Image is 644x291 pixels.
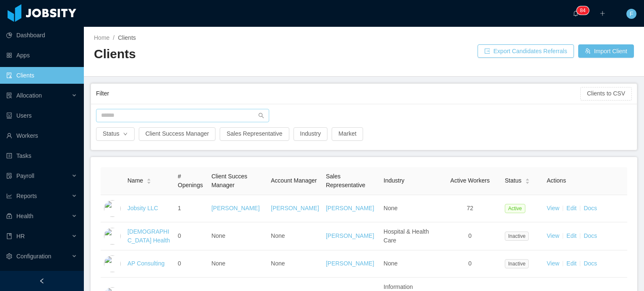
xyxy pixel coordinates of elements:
[525,178,530,180] i: icon: caret-up
[384,260,397,267] span: None
[450,177,490,184] span: Active Workers
[271,260,285,267] span: None
[127,260,164,267] a: AP Consulting
[96,127,135,141] button: Statusicon: down
[174,250,208,278] td: 0
[16,173,34,179] span: Payroll
[147,178,151,180] i: icon: caret-up
[584,232,597,239] a: Docs
[220,127,289,141] button: Sales Representative
[211,232,225,239] span: None
[584,260,597,267] a: Docs
[16,193,37,199] span: Reports
[6,107,77,124] a: icon: robotUsers
[6,27,77,44] a: icon: pie-chartDashboard
[332,127,363,141] button: Market
[16,253,51,260] span: Configuration
[326,260,374,267] a: [PERSON_NAME]
[127,205,158,211] a: Jobsity LLC
[94,46,364,63] h2: Clients
[104,200,121,217] img: dc41d540-fa30-11e7-b498-73b80f01daf1_657caab8ac997-400w.png
[630,9,634,19] span: F
[505,176,522,185] span: Status
[505,204,525,213] span: Active
[146,177,151,183] div: Sort
[547,260,559,267] a: View
[439,250,501,278] td: 0
[293,127,328,141] button: Industry
[6,127,77,144] a: icon: userWorkers
[6,173,12,179] i: icon: file-protect
[478,44,574,58] button: icon: exportExport Candidates Referrals
[6,47,77,64] a: icon: appstoreApps
[211,173,247,188] span: Client Succes Manager
[547,232,559,239] a: View
[113,34,114,41] span: /
[271,232,285,239] span: None
[326,173,365,188] span: Sales Representative
[384,205,397,211] span: None
[566,205,576,211] a: Edit
[6,213,12,219] i: icon: medicine-box
[6,253,12,259] i: icon: setting
[96,86,580,101] div: Filter
[580,6,583,15] p: 8
[127,228,170,244] a: [DEMOGRAPHIC_DATA] Health
[6,233,12,239] i: icon: book
[211,260,225,267] span: None
[573,10,579,16] i: icon: bell
[505,259,529,268] span: Inactive
[271,205,319,211] a: [PERSON_NAME]
[384,228,429,244] span: Hospital & Health Care
[326,205,374,211] a: [PERSON_NAME]
[566,232,576,239] a: Edit
[94,34,109,41] a: Home
[16,233,25,239] span: HR
[384,177,405,184] span: Industry
[600,10,605,16] i: icon: plus
[326,232,374,239] a: [PERSON_NAME]
[576,6,589,15] sup: 84
[211,205,260,211] a: [PERSON_NAME]
[16,213,33,219] span: Health
[566,260,576,267] a: Edit
[439,195,501,222] td: 72
[439,222,501,250] td: 0
[505,232,529,241] span: Inactive
[271,177,317,184] span: Account Manager
[174,222,208,250] td: 0
[6,147,77,164] a: icon: profileTasks
[178,173,203,188] span: # Openings
[104,228,121,245] img: 6a8e90c0-fa44-11e7-aaa7-9da49113f530_5a5d50e77f870-400w.png
[578,44,634,58] button: icon: usergroup-addImport Client
[178,205,181,211] span: 1
[547,177,566,184] span: Actions
[6,93,12,98] i: icon: solution
[6,193,12,199] i: icon: line-chart
[525,177,530,183] div: Sort
[258,113,264,118] i: icon: search
[583,6,586,15] p: 4
[127,176,143,185] span: Name
[6,67,77,84] a: icon: auditClients
[118,34,136,41] span: Clients
[147,180,151,183] i: icon: caret-down
[104,255,121,272] img: 6a95fc60-fa44-11e7-a61b-55864beb7c96_5a5d513336692-400w.png
[580,87,632,100] button: Clients to CSV
[584,205,597,211] a: Docs
[525,180,530,183] i: icon: caret-down
[16,92,42,99] span: Allocation
[139,127,216,141] button: Client Success Manager
[547,205,559,211] a: View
